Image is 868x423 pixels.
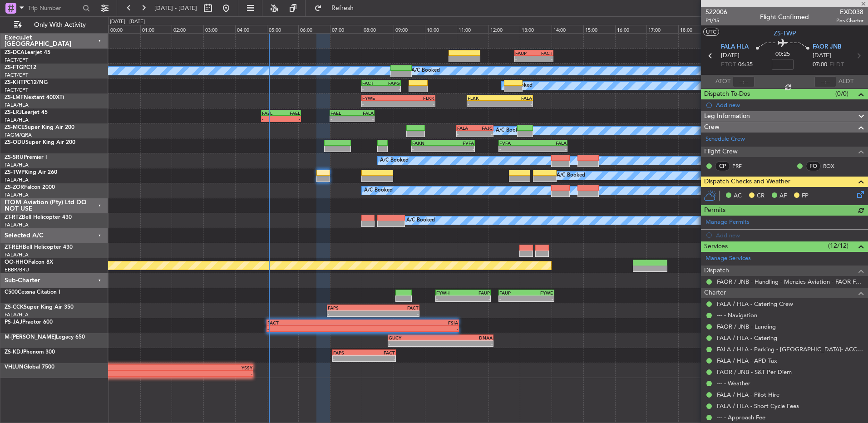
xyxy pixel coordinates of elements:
[5,170,57,175] a: ZS-TWPKing Air 260
[298,25,330,33] div: 06:00
[398,101,434,107] div: -
[10,18,99,32] button: Only With Activity
[646,25,678,33] div: 17:00
[362,101,399,107] div: -
[475,125,493,131] div: FAJC
[5,162,29,168] a: FALA/HLA
[463,296,490,301] div: -
[557,169,585,182] div: A/C Booked
[717,379,750,387] a: --- - Weather
[5,260,28,265] span: OO-HHO
[333,356,364,361] div: -
[5,192,29,198] a: FALA/HLA
[352,116,374,122] div: -
[5,305,24,310] span: ZS-CCK
[5,290,18,295] span: C500
[813,43,841,52] span: FAOR JNB
[732,162,753,170] a: PRF
[324,5,362,11] span: Refresh
[5,110,22,115] span: ZS-LRJ
[5,117,29,123] a: FALA/HLA
[108,25,140,33] div: 00:00
[717,311,757,319] a: --- - Navigation
[705,135,745,144] a: Schedule Crew
[5,320,53,325] a: PS-JAJPraetor 600
[533,140,567,146] div: FALA
[5,349,55,355] a: ZS-KDJPhenom 300
[678,25,710,33] div: 18:00
[281,116,300,122] div: -
[499,146,533,152] div: -
[328,311,373,316] div: -
[5,311,29,318] a: FALA/HLA
[5,87,28,93] a: FACT/CPT
[500,101,532,107] div: -
[5,50,25,55] span: ZS-DCA
[828,241,848,251] span: (12/12)
[499,290,526,295] div: FAUP
[5,266,29,273] a: EBBR/BRU
[757,192,764,201] span: CR
[5,215,72,220] a: ZT-RTZBell Helicopter 430
[262,110,281,116] div: FABL
[172,25,203,33] div: 02:00
[5,305,74,310] a: ZS-CCKSuper King Air 350
[705,7,727,17] span: 522006
[705,17,727,25] span: P1/15
[310,1,365,15] button: Refresh
[5,95,24,100] span: ZS-LMF
[380,154,409,167] div: A/C Booked
[806,161,821,171] div: FO
[5,334,56,340] span: M-[PERSON_NAME]
[362,80,381,86] div: FACT
[381,80,400,86] div: FAPG
[5,364,54,370] a: VHLUNGlobal 7500
[533,146,567,152] div: -
[5,245,23,250] span: ZT-REH
[552,25,583,33] div: 14:00
[5,260,53,265] a: OO-HHOFalcon 8X
[463,290,490,295] div: FAUP
[28,1,80,15] input: Trip Number
[583,25,615,33] div: 15:00
[140,25,172,33] div: 01:00
[425,25,457,33] div: 10:00
[5,132,32,138] a: FAGM/QRA
[717,402,799,410] a: FALA / HLA - Short Cycle Fees
[352,110,374,116] div: FALA
[704,111,750,122] span: Leg Information
[534,56,552,62] div: -
[267,320,363,325] div: FACT
[5,155,24,160] span: ZS-SRU
[330,25,362,33] div: 07:00
[364,350,395,355] div: FACT
[373,311,419,316] div: -
[468,101,500,107] div: -
[5,80,48,85] a: ZS-KHTPC12/NG
[154,4,197,12] span: [DATE] - [DATE]
[717,300,793,308] a: FALA / HLA - Catering Crew
[436,296,463,301] div: -
[363,320,458,325] div: FSIA
[468,95,500,101] div: FLKK
[436,290,463,295] div: FYWH
[515,56,534,62] div: -
[717,345,863,353] a: FALA / HLA - Parking - [GEOGRAPHIC_DATA]- ACC # 1800
[5,251,29,258] a: FALA/HLA
[775,50,790,59] span: 00:25
[412,140,443,146] div: FAKN
[5,245,73,250] a: ZT-REHBell Helicopter 430
[330,116,352,122] div: -
[333,350,364,355] div: FAPS
[5,110,48,115] a: ZS-LRJLearjet 45
[836,17,863,25] span: Pos Charter
[717,391,779,398] a: FALA / HLA - Pilot Hire
[267,326,363,331] div: -
[496,124,524,138] div: A/C Booked
[717,413,765,421] a: --- - Approach Fee
[760,12,809,22] div: Flight Confirmed
[5,215,22,220] span: ZT-RTZ
[717,357,777,364] a: FALA / HLA - APD Tax
[5,185,55,190] a: ZS-ZORFalcon 2000
[5,95,64,100] a: ZS-LMFNextant 400XTi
